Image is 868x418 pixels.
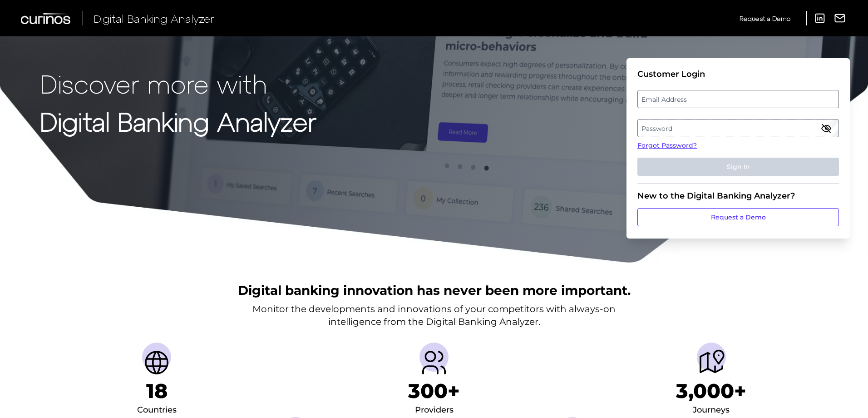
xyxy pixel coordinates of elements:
[252,303,616,328] p: Monitor the developments and innovations of your competitors with always-on intelligence from the...
[415,403,454,418] div: Providers
[637,191,839,201] div: New to the Digital Banking Analyzer?
[142,348,171,377] img: Countries
[146,379,168,403] h1: 18
[40,106,316,136] strong: Digital Banking Analyzer
[693,403,730,418] div: Journeys
[637,208,839,226] a: Request a Demo
[637,158,839,176] button: Sign In
[637,141,839,150] a: Forgot Password?
[637,69,839,79] div: Customer Login
[419,348,449,377] img: Providers
[94,12,214,25] span: Digital Banking Analyzer
[21,13,72,24] img: Curinos
[40,69,316,98] p: Discover more with
[676,379,746,403] h1: 3,000+
[697,348,726,377] img: Journeys
[137,403,177,418] div: Countries
[740,11,790,26] a: Request a Demo
[638,91,838,107] label: Email Address
[408,379,460,403] h1: 300+
[238,282,631,299] h2: Digital banking innovation has never been more important.
[740,15,790,22] span: Request a Demo
[638,120,838,136] label: Password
